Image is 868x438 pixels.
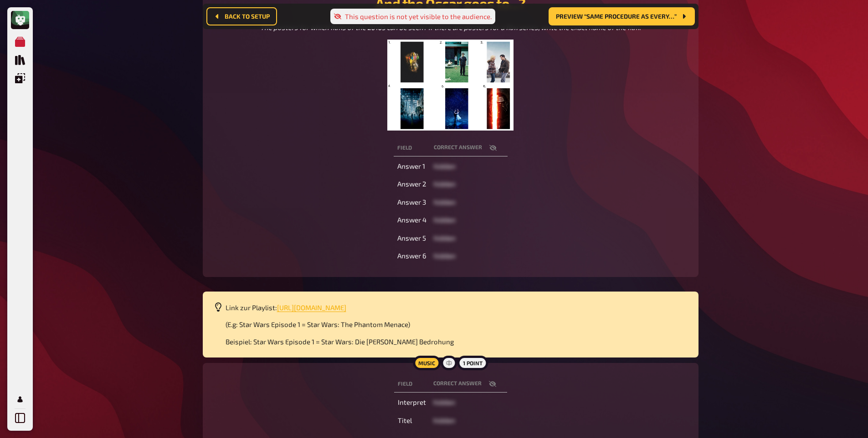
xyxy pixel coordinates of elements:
[394,394,430,411] td: Interpret
[457,356,488,370] div: 1 point
[394,212,430,228] td: Answer 4
[226,337,454,346] span: Beispiel: Star Wars Episode 1 = Star Wars: Die [PERSON_NAME] Bedrohung
[394,158,430,175] td: Answer 1
[11,69,29,87] a: Overlays
[434,252,456,260] span: hidden
[225,13,270,20] span: Back to setup
[387,40,513,131] img: image
[394,140,430,156] th: Field
[226,320,410,328] span: (E.g: Star Wars Episode 1 = Star Wars: The Phantom Menace)
[434,198,456,206] span: hidden
[226,303,277,312] span: Link zur Playlist:
[394,376,430,393] th: Field
[394,230,430,247] td: Answer 5
[11,33,29,51] a: My Quizzes
[434,216,456,224] span: hidden
[549,7,695,25] button: Preview “Same procedure as every…”
[394,248,430,264] td: Answer 6
[277,303,346,312] a: [URL][DOMAIN_NAME]
[11,390,29,408] a: My Account
[433,416,455,424] span: hidden
[430,140,508,156] th: correct answer
[394,176,430,192] td: Answer 2
[206,7,277,25] button: Back to setup
[330,9,495,24] div: This question is not yet visible to the audience.
[434,180,456,188] span: hidden
[433,398,455,406] span: hidden
[434,234,456,242] span: hidden
[413,356,441,370] div: Music
[11,51,29,69] a: Quiz Library
[430,376,507,393] th: correct answer
[434,162,456,170] span: hidden
[394,413,430,429] td: Titel
[394,194,430,211] td: Answer 3
[556,13,677,20] span: Preview “Same procedure as every…”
